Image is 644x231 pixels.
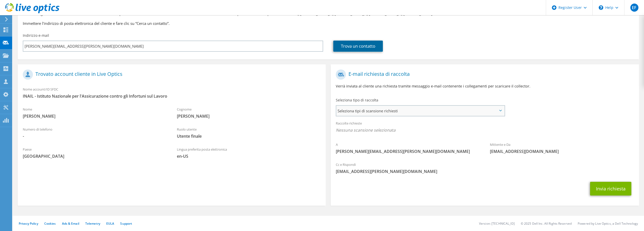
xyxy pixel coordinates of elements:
[331,139,485,157] div: A
[578,221,638,226] li: Powered by Live Optics, a Dell Technology
[120,221,132,226] a: Support
[521,221,572,226] li: © 2025 Dell Inc. All Rights Reserved
[85,221,100,226] a: Telemetry
[490,149,634,154] span: [EMAIL_ADDRESS][DOMAIN_NAME]
[336,149,480,154] span: [PERSON_NAME][EMAIL_ADDRESS][PERSON_NAME][DOMAIN_NAME]
[106,221,114,226] a: EULA
[44,221,56,226] a: Cookies
[177,133,321,139] span: Utente finale
[177,113,321,119] span: [PERSON_NAME]
[18,144,172,162] div: Paese
[18,84,326,101] div: Nome account/ID SFDC
[23,69,318,80] h1: Trovato account cliente in Live Optics
[23,33,49,38] label: Indirizzo e-mail
[485,139,639,157] div: Mittente e Da
[23,133,167,139] span: -
[331,159,639,177] div: Cc e Rispondi
[23,153,167,159] span: [GEOGRAPHIC_DATA]
[336,106,504,116] span: Seleziona tipi di scansione richiesti
[331,118,639,137] div: Raccolte richieste
[336,98,378,103] label: Seleziona tipo di raccolta
[336,83,634,89] p: Verrà inviata al cliente una richiesta tramite messaggio e-mail contenente i collegamenti per sca...
[333,41,383,52] a: Trova un contatto
[479,221,515,226] li: Version: [TECHNICAL_ID]
[336,69,631,80] h1: E-mail richiesta di raccolta
[336,127,634,133] span: Nessuna scansione selezionata
[23,21,634,26] h3: Immettere l'indirizzo di posta elettronica del cliente e fare clic su “Cerca un contatto”.
[62,221,79,226] a: Ads & Email
[19,221,38,226] a: Privacy Policy
[172,104,326,121] div: Cognome
[599,5,603,10] svg: \n
[172,144,326,162] div: Lingua preferita posta elettronica
[23,93,321,99] span: INAIL - Istituto Nazionale per l'Assicurazione contro gli Infortuni sul Lavoro
[336,169,634,174] span: [EMAIL_ADDRESS][PERSON_NAME][DOMAIN_NAME]
[630,4,638,12] span: EF
[590,182,631,196] button: Invia richiesta
[18,104,172,121] div: Nome
[23,113,167,119] span: [PERSON_NAME]
[18,124,172,141] div: Numero di telefono
[172,124,326,141] div: Ruolo utente
[177,153,321,159] span: en-US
